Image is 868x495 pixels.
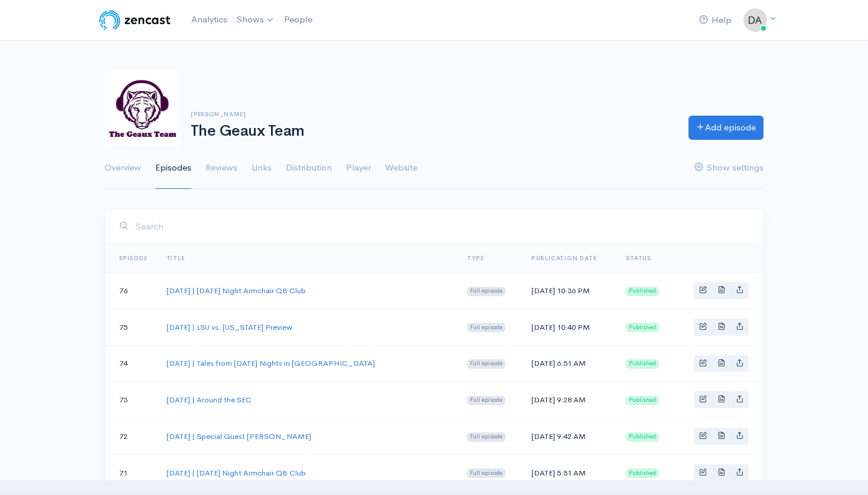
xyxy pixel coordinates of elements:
a: [DATE] | Special Guest [PERSON_NAME] [167,431,311,441]
td: [DATE] 10:36 PM [522,273,616,309]
a: Links [252,147,272,189]
div: Basic example [694,391,749,408]
span: Published [626,396,659,405]
td: 76 [105,273,157,309]
a: Overview [105,147,141,189]
span: Full episode [467,432,505,442]
td: 73 [105,382,157,418]
div: Basic example [694,282,749,299]
span: Published [626,287,659,296]
td: [DATE] 6:51 AM [522,345,616,382]
a: [DATE] | LSU vs. [US_STATE] Preview [167,322,292,332]
input: Search [135,214,749,238]
span: Full episode [467,359,505,369]
span: Full episode [467,287,505,296]
a: Website [385,147,417,189]
td: 74 [105,345,157,382]
span: Published [626,359,659,369]
a: Episode [119,254,148,262]
div: Basic example [694,319,749,336]
td: [DATE] 9:42 AM [522,418,616,455]
a: Shows [232,7,279,33]
span: Published [626,432,659,442]
img: ZenCast Logo [97,8,172,32]
img: ... [743,8,767,32]
div: Basic example [694,428,749,445]
a: Help [694,8,736,33]
td: [DATE] 9:28 AM [522,382,616,418]
a: [DATE] | Tales from [DATE] Nights in [GEOGRAPHIC_DATA] [167,358,375,368]
a: Distribution [286,147,332,189]
td: 72 [105,418,157,455]
a: Add episode [688,116,763,140]
a: Show settings [694,147,763,189]
iframe: gist-messenger-bubble-iframe [828,455,856,483]
a: [DATE] | [DATE] Night Armchair QB Club [167,468,306,478]
span: Status [626,254,651,262]
a: Title [167,254,185,262]
span: Full episode [467,396,505,405]
span: Full episode [467,468,505,478]
span: Full episode [467,323,505,332]
a: Reviews [205,147,237,189]
td: [DATE] 10:40 PM [522,309,616,345]
h6: [PERSON_NAME] [191,111,674,117]
a: Analytics [187,7,232,32]
a: Episodes [155,147,191,189]
span: Published [626,468,659,478]
td: 71 [105,454,157,491]
a: [DATE] | Around the SEC [167,395,252,405]
div: Basic example [694,464,749,481]
div: Basic example [694,355,749,372]
a: Type [467,254,484,262]
a: People [279,7,317,32]
span: Published [626,323,659,332]
a: Player [346,147,371,189]
td: [DATE] 5:51 AM [522,454,616,491]
h1: The Geaux Team [191,123,674,140]
a: Publication date [531,254,597,262]
td: 75 [105,309,157,345]
a: [DATE] | [DATE] Night Armchair QB Club [167,286,306,296]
